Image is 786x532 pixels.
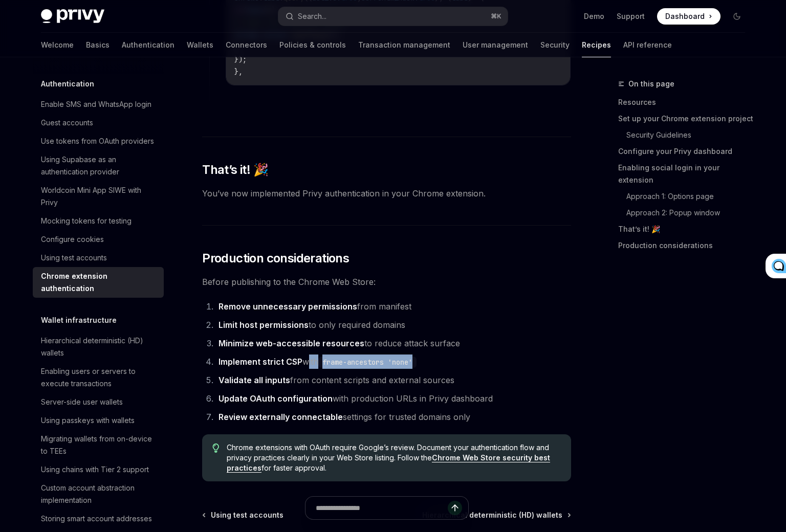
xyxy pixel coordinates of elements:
[41,513,152,525] div: Storing smart account addresses
[618,94,753,110] a: Resources
[33,132,164,150] a: Use tokens from OAuth providers
[41,314,117,326] h5: Wallet infrastructure
[626,188,753,205] a: Approach 1: Options page
[618,237,753,254] a: Production considerations
[86,33,110,57] a: Basics
[41,153,158,178] div: Using Supabase as an authentication provider
[202,162,268,178] span: That’s it! 🎉
[33,95,164,114] a: Enable SMS and WhatsApp login
[617,11,645,21] a: Support
[33,479,164,509] a: Custom account abstraction implementation
[41,433,158,457] div: Migrating wallets from on-device to TEEs
[41,414,135,427] div: Using passkeys with wallets
[33,212,164,230] a: Mocking tokens for testing
[618,160,753,188] a: Enabling social login in your extension
[33,331,164,362] a: Hierarchical deterministic (HD) wallets
[234,67,243,76] span: },
[729,8,745,25] button: Toggle dark mode
[33,249,164,267] a: Using test accounts
[628,78,674,90] span: On this page
[665,11,705,21] span: Dashboard
[215,391,571,406] li: with production URLs in Privy dashboard
[318,357,417,368] code: frame-ancestors 'none'
[202,250,349,267] span: Production considerations
[41,215,132,227] div: Mocking tokens for testing
[219,338,364,348] strong: Minimize web-accessible resources
[582,33,611,57] a: Recipes
[219,393,333,404] strong: Update OAuth configuration
[623,33,672,57] a: API reference
[219,320,309,330] strong: Limit host permissions
[41,270,158,295] div: Chrome extension authentication
[212,444,220,453] svg: Tip
[33,230,164,249] a: Configure cookies
[219,375,290,385] strong: Validate all inputs
[202,275,571,289] span: Before publishing to the Chrome Web Store:
[618,110,753,127] a: Set up your Chrome extension project
[463,33,528,57] a: User management
[626,127,753,143] a: Security Guidelines
[215,318,571,332] li: to only required domains
[41,463,149,476] div: Using chains with Tier 2 support
[234,55,247,64] span: });
[491,12,501,20] span: ⌘ K
[41,396,123,408] div: Server-side user wallets
[41,184,158,209] div: Worldcoin Mini App SIWE with Privy
[226,33,267,57] a: Connectors
[584,11,604,21] a: Demo
[657,8,720,25] a: Dashboard
[618,221,753,237] a: That’s it! 🎉
[219,357,302,367] strong: Implement strict CSP
[33,430,164,460] a: Migrating wallets from on-device to TEEs
[33,393,164,411] a: Server-side user wallets
[41,252,107,264] div: Using test accounts
[41,482,158,506] div: Custom account abstraction implementation
[33,411,164,430] a: Using passkeys with wallets
[33,460,164,479] a: Using chains with Tier 2 support
[448,501,462,515] button: Send message
[219,301,357,312] strong: Remove unnecessary permissions
[33,509,164,528] a: Storing smart account addresses
[41,335,158,359] div: Hierarchical deterministic (HD) wallets
[540,33,570,57] a: Security
[215,336,571,350] li: to reduce attack surface
[215,354,571,369] li: with
[278,7,508,26] button: Search...⌘K
[41,9,104,24] img: dark logo
[41,365,158,390] div: Enabling users or servers to execute transactions
[41,33,74,57] a: Welcome
[41,98,151,110] div: Enable SMS and WhatsApp login
[358,33,450,57] a: Transaction management
[618,143,753,160] a: Configure your Privy dashboard
[298,10,326,23] div: Search...
[215,373,571,387] li: from content scripts and external sources
[626,205,753,221] a: Approach 2: Popup window
[227,442,561,473] span: Chrome extensions with OAuth require Google’s review. Document your authentication flow and priva...
[41,78,94,90] h5: Authentication
[279,33,346,57] a: Policies & controls
[202,186,571,201] span: You’ve now implemented Privy authentication in your Chrome extension.
[215,299,571,314] li: from manifest
[215,410,571,424] li: settings for trusted domains only
[33,267,164,298] a: Chrome extension authentication
[33,181,164,212] a: Worldcoin Mini App SIWE with Privy
[41,233,104,246] div: Configure cookies
[33,362,164,393] a: Enabling users or servers to execute transactions
[122,33,174,57] a: Authentication
[219,412,343,422] strong: Review externally connectable
[33,114,164,132] a: Guest accounts
[41,135,154,147] div: Use tokens from OAuth providers
[41,117,93,129] div: Guest accounts
[187,33,213,57] a: Wallets
[33,150,164,181] a: Using Supabase as an authentication provider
